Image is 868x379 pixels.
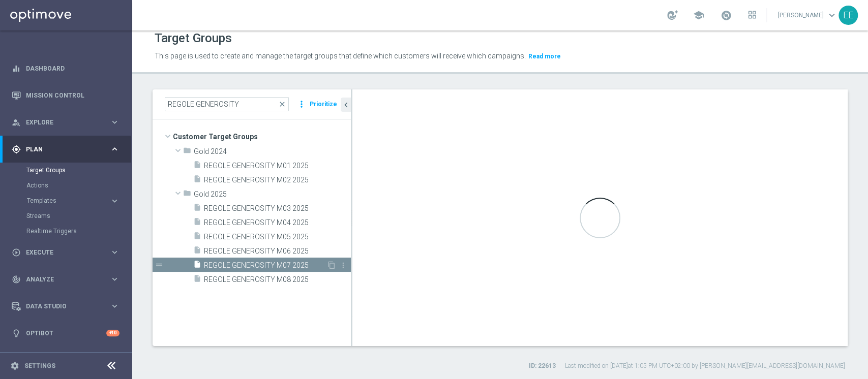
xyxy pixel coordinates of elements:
[26,119,110,125] span: Explore
[11,275,120,283] button: track_changes Analyze keyboard_arrow_right
[26,82,119,109] a: Mission Control
[327,261,336,269] i: Duplicate Target group
[193,217,201,229] i: insert_drive_file
[26,197,120,205] button: Templates keyboard_arrow_right
[565,362,845,370] label: Last modified on [DATE] at 1:05 PM UTC+02:00 by [PERSON_NAME][EMAIL_ADDRESS][DOMAIN_NAME]
[26,303,110,309] span: Data Studio
[12,275,21,284] i: track_changes
[26,178,131,193] div: Actions
[27,198,100,204] span: Templates
[204,218,351,227] span: REGOLE GENEROSITY M04 2025
[110,144,119,154] i: keyboard_arrow_right
[11,302,120,310] button: Data Studio keyboard_arrow_right
[110,117,119,127] i: keyboard_arrow_right
[10,361,19,370] i: settings
[11,91,120,100] button: Mission Control
[183,189,191,201] i: folder
[12,302,110,311] div: Data Studio
[110,301,119,311] i: keyboard_arrow_right
[106,330,119,336] div: +10
[204,247,351,256] span: REGOLE GENEROSITY M06 2025
[26,146,110,152] span: Plan
[26,181,106,189] a: Actions
[339,261,347,269] i: more_vert
[12,248,110,257] div: Execute
[341,98,351,112] button: chevron_left
[278,100,286,108] span: close
[12,145,110,154] div: Plan
[12,145,21,154] i: gps_fixed
[193,232,201,243] i: insert_drive_file
[193,246,201,258] i: insert_drive_file
[110,247,119,257] i: keyboard_arrow_right
[204,204,351,213] span: REGOLE GENEROSITY M03 2025
[193,203,201,215] i: insert_drive_file
[27,198,110,204] div: Templates
[11,329,120,337] button: lightbulb Optibot +10
[527,51,562,62] button: Read more
[11,248,120,257] button: play_circle_outline Execute keyboard_arrow_right
[12,275,110,284] div: Analyze
[204,275,351,284] span: REGOLE GENEROSITY M08 2025
[12,320,119,346] div: Optibot
[26,55,119,82] a: Dashboard
[12,118,110,127] div: Explore
[11,145,120,153] button: gps_fixed Plan keyboard_arrow_right
[204,176,351,184] span: REGOLE GENEROSITY M02 2025
[193,260,201,272] i: insert_drive_file
[26,320,106,346] a: Optibot
[26,163,131,178] div: Target Groups
[11,65,120,73] button: equalizer Dashboard
[529,362,556,370] label: ID: 22613
[204,233,351,241] span: REGOLE GENEROSITY M05 2025
[12,55,119,82] div: Dashboard
[308,98,339,111] button: Prioritize
[193,161,201,172] i: insert_drive_file
[155,31,232,46] h1: Target Groups
[193,175,201,186] i: insert_drive_file
[193,274,201,286] i: insert_drive_file
[173,130,351,144] span: Customer Target Groups
[26,166,106,174] a: Target Groups
[12,118,21,127] i: person_search
[11,118,120,127] button: person_search Explore keyboard_arrow_right
[826,10,837,21] span: keyboard_arrow_down
[110,196,119,206] i: keyboard_arrow_right
[110,274,119,284] i: keyboard_arrow_right
[26,193,131,208] div: Templates
[26,212,106,220] a: Streams
[194,190,351,199] span: Gold 2025
[341,100,351,110] i: chevron_left
[183,146,191,158] i: folder
[12,329,21,338] i: lightbulb
[12,248,21,257] i: play_circle_outline
[194,147,351,156] span: Gold 2024
[839,6,858,25] div: EE
[693,10,704,21] span: school
[296,97,307,111] i: more_vert
[12,64,21,73] i: equalizer
[26,227,106,235] a: Realtime Triggers
[26,224,131,239] div: Realtime Triggers
[165,97,289,111] input: Quick find group or folder
[26,208,131,224] div: Streams
[26,276,110,282] span: Analyze
[155,52,526,60] span: This page is used to create and manage the target groups that define which customers will receive...
[204,162,351,170] span: REGOLE GENEROSITY M01 2025
[204,261,326,270] span: REGOLE GENEROSITY M07 2025
[24,363,55,369] a: Settings
[12,82,119,109] div: Mission Control
[26,249,110,256] span: Execute
[777,8,839,23] a: [PERSON_NAME]keyboard_arrow_down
